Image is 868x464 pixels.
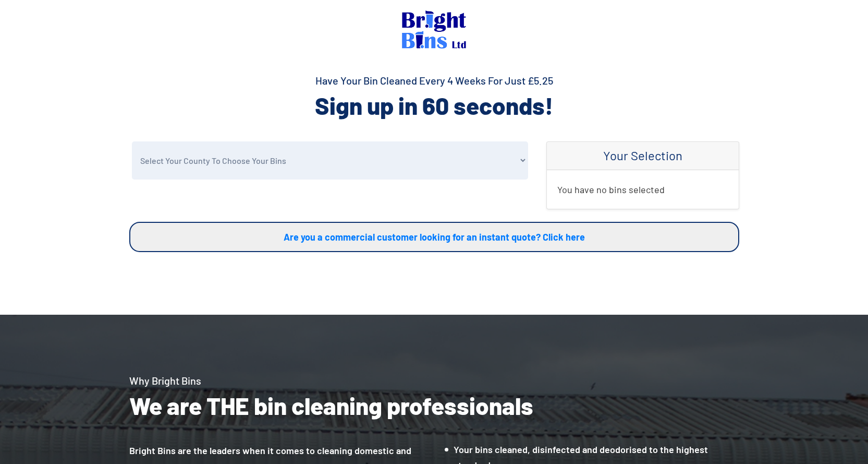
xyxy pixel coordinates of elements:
[129,73,739,88] h4: Have Your Bin Cleaned Every 4 Weeks For Just £5.25
[129,222,739,252] a: Are you a commercial customer looking for an instant quote? Click here
[557,148,728,163] h4: Your Selection
[129,390,739,421] h2: We are THE bin cleaning professionals
[129,373,739,388] h4: Why Bright Bins
[129,90,739,121] h2: Sign up in 60 seconds!
[557,181,728,198] p: You have no bins selected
